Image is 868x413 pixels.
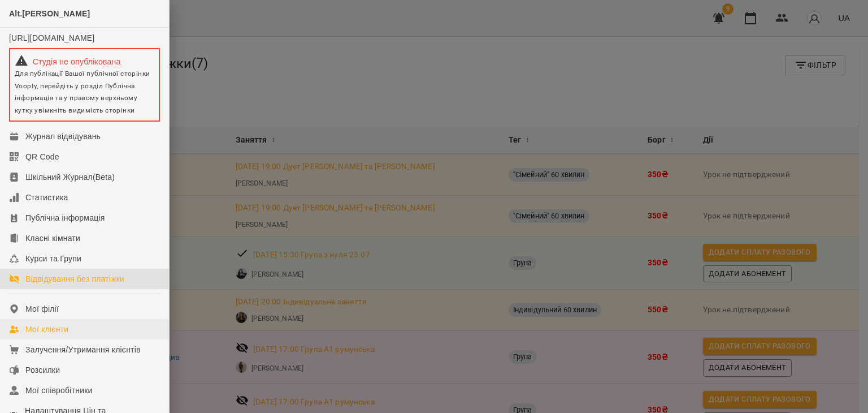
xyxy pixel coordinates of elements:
div: QR Code [25,151,59,162]
a: [URL][DOMAIN_NAME] [9,33,94,42]
div: Студія не опублікована [15,54,154,67]
div: Журнал відвідувань [25,131,101,142]
div: Мої співробітники [25,385,93,396]
div: Курси та Групи [25,253,81,264]
span: Для публікації Вашої публічної сторінки Voopty, перейдіть у розділ Публічна інформація та у право... [15,70,150,114]
div: Мої філії [25,303,59,315]
span: Alt.[PERSON_NAME] [9,9,90,18]
div: Розсилки [25,364,60,376]
div: Класні кімнати [25,233,80,244]
div: Залучення/Утримання клієнтів [25,344,141,355]
div: Публічна інформація [25,212,105,223]
div: Шкільний Журнал(Beta) [25,171,115,183]
div: Мої клієнти [25,324,68,335]
div: Відвідування без платіжки [25,273,124,285]
div: Статистика [25,192,68,203]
